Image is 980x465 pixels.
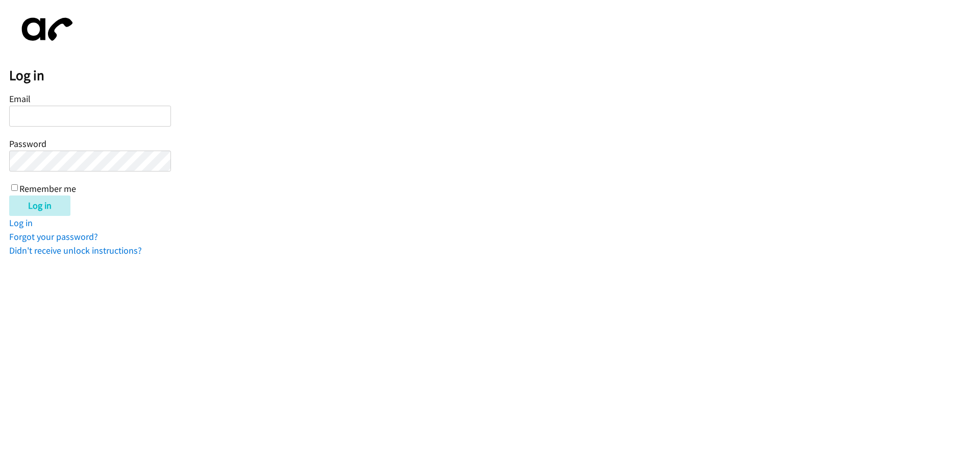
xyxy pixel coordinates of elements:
[9,138,46,150] label: Password
[9,93,31,105] label: Email
[19,183,76,194] label: Remember me
[9,231,98,242] a: Forgot your password?
[9,9,81,50] img: aphone-8a226864a2ddd6a5e75d1ebefc011f4aa8f32683c2d82f3fb0802fe031f96514.svg
[9,244,142,256] a: Didn't receive unlock instructions?
[9,67,980,84] h2: Log in
[9,195,70,216] input: Log in
[9,217,33,229] a: Log in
